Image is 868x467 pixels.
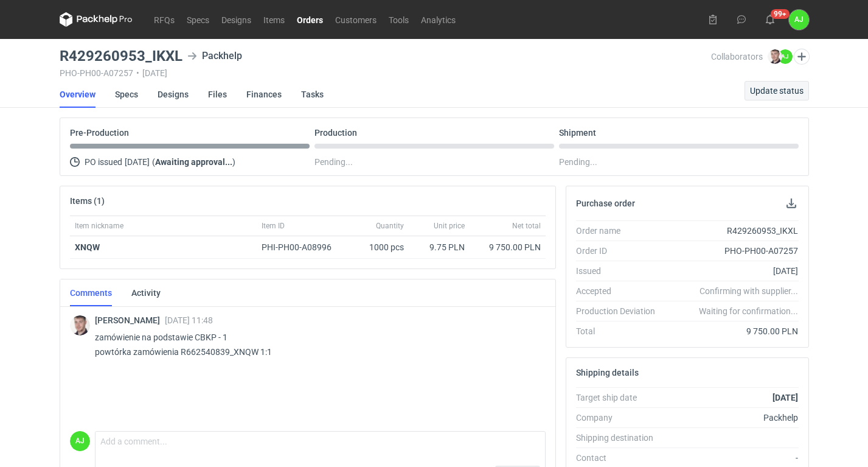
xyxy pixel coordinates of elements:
p: zamówienie na podstawie CBKP - 1 powtórka zamówienia R662540839_XNQW 1:1 [95,330,536,359]
a: Designs [215,12,257,27]
span: ( [152,157,155,167]
svg: Packhelp Pro [60,12,133,27]
strong: [DATE] [773,393,798,402]
a: Customers [329,12,383,27]
a: Orders [291,12,329,27]
div: PO issued [70,155,310,169]
span: ) [232,157,235,167]
div: PHO-PH00-A07257 [665,245,799,257]
strong: Awaiting approval... [155,157,232,167]
div: Issued [576,265,665,277]
div: 9.75 PLN [414,241,465,253]
span: • [136,68,139,78]
img: Maciej Sikora [70,315,90,335]
div: Order name [576,225,665,237]
p: Shipment [559,128,596,138]
button: AJ [789,10,809,30]
span: [DATE] 11:48 [165,315,213,325]
a: Specs [115,81,138,108]
figcaption: AJ [70,431,90,451]
div: R429260953_IKXL [665,225,799,237]
div: Company [576,412,665,424]
div: Pending... [559,155,799,169]
div: PHO-PH00-A07257 [DATE] [60,68,711,78]
button: Edit collaborators [793,49,809,65]
button: Download PO [784,196,799,211]
a: Comments [70,279,112,306]
button: 99+ [760,10,780,29]
div: Packhelp [187,49,242,63]
span: Unit price [434,221,465,231]
span: [DATE] [125,155,150,169]
a: Tasks [301,81,324,108]
a: Finances [246,81,282,108]
span: [PERSON_NAME] [95,315,165,325]
div: Anna Jesiołkiewicz [70,431,90,451]
a: Specs [181,12,215,27]
div: Accepted [576,285,665,297]
span: Pending... [314,155,353,169]
span: Item ID [262,221,285,231]
span: Quantity [376,221,404,231]
div: 9 750.00 PLN [474,241,541,253]
p: Pre-Production [70,128,129,138]
h2: Shipping details [576,368,639,377]
span: Item nickname [75,221,123,231]
a: Tools [383,12,415,27]
div: Order ID [576,245,665,257]
p: Production [314,128,357,138]
div: PHI-PH00-A08996 [262,241,343,253]
div: Total [576,325,665,337]
h2: Items (1) [70,196,105,206]
div: Anna Jesiołkiewicz [789,10,809,30]
em: Confirming with supplier... [700,286,798,296]
span: Update status [750,86,804,95]
div: Target ship date [576,392,665,404]
a: Files [208,81,227,108]
div: Packhelp [665,412,799,424]
div: 9 750.00 PLN [665,325,799,337]
div: [DATE] [665,265,799,277]
a: Items [257,12,291,27]
span: Collaborators [711,52,763,61]
a: Analytics [415,12,462,27]
span: Net total [512,221,541,231]
img: Maciej Sikora [768,49,782,64]
a: Activity [131,279,161,306]
div: Contact [576,452,665,464]
strong: XNQW [75,242,100,252]
h2: Purchase order [576,198,635,208]
em: Waiting for confirmation... [699,305,798,317]
figcaption: AJ [778,49,793,64]
a: Designs [158,81,189,108]
a: Overview [60,81,95,108]
div: Production Deviation [576,305,665,317]
h3: R429260953_IKXL [60,49,182,63]
div: - [665,452,799,464]
a: RFQs [148,12,181,27]
div: 1000 pcs [348,236,409,259]
button: Update status [745,81,809,100]
div: Shipping destination [576,432,665,444]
